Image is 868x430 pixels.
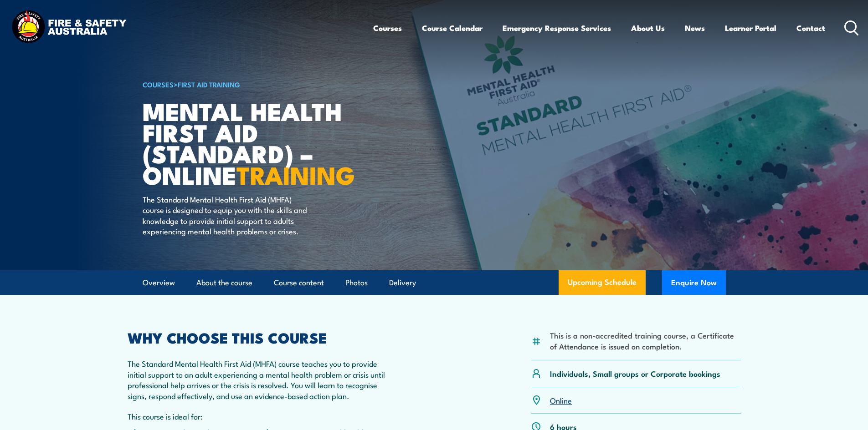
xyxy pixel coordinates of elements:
[559,270,646,295] a: Upcoming Schedule
[143,194,309,237] p: The Standard Mental Health First Aid (MHFA) course is designed to equip you with the skills and k...
[143,271,175,295] a: Overview
[178,79,240,89] a: First Aid Training
[662,270,726,295] button: Enquire Now
[373,16,402,40] a: Courses
[128,331,394,344] h2: WHY CHOOSE THIS COURSE
[128,358,394,401] p: The Standard Mental Health First Aid (MHFA) course teaches you to provide initial support to an a...
[143,79,368,90] h6: >
[725,16,776,40] a: Learner Portal
[143,79,174,89] a: COURSES
[550,395,572,405] a: Online
[143,100,368,185] h1: Mental Health First Aid (Standard) – Online
[389,271,416,295] a: Delivery
[685,16,705,40] a: News
[631,16,665,40] a: About Us
[503,16,611,40] a: Emergency Response Services
[422,16,483,40] a: Course Calendar
[236,155,355,193] strong: TRAINING
[274,271,324,295] a: Course content
[128,411,394,421] p: This course is ideal for:
[550,330,741,351] li: This is a non-accredited training course, a Certificate of Attendance is issued on completion.
[796,16,825,40] a: Contact
[196,271,252,295] a: About the course
[550,368,720,379] p: Individuals, Small groups or Corporate bookings
[345,271,368,295] a: Photos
